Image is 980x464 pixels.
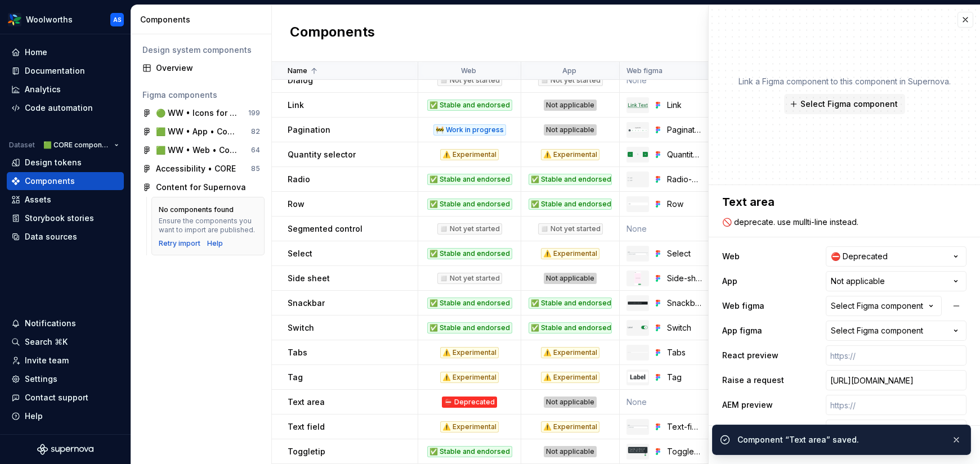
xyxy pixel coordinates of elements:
p: Name [288,66,307,75]
p: Dialog [288,75,313,86]
div: ✅ Stable and endorsed [529,174,612,185]
span: 🟩 CORE components [43,141,110,150]
div: Tabs [667,347,702,358]
div: Woolworths [26,14,73,25]
label: Web [722,251,740,262]
div: ⚠️ Experimental [541,248,599,259]
a: Documentation [7,62,124,80]
div: Analytics [25,84,61,95]
div: ◻️ Not yet started [437,223,502,235]
button: Notifications [7,314,124,332]
img: 551ca721-6c59-42a7-accd-e26345b0b9d6.png [8,13,21,26]
button: Select Figma component [784,94,905,114]
img: Snackbar [628,301,648,305]
div: 85 [251,164,260,173]
div: ✅ Stable and endorsed [427,248,512,259]
p: Tag [288,372,303,383]
div: Code automation [25,102,93,114]
div: Quantity-selector [667,149,702,160]
p: Link [288,100,304,111]
a: 🟢 WW • Icons for Woolworths (CORE)199 [138,104,265,122]
label: Web figma [722,300,764,312]
div: Component “Text area” saved. [737,434,942,445]
span: Select Figma component [800,98,898,110]
div: Row [667,199,702,210]
td: None [620,390,709,415]
p: Web [461,66,476,75]
td: None [620,68,709,93]
label: Raise a request [722,375,784,386]
div: ✅ Stable and endorsed [529,322,612,334]
p: Text field [288,421,325,433]
a: Assets [7,191,124,209]
textarea: Text area [720,192,964,212]
a: Analytics [7,80,124,98]
div: Text-field [667,421,702,433]
img: Select [628,251,648,255]
div: Side-sheet [667,273,702,284]
p: Side sheet [288,273,330,284]
div: Home [25,47,47,58]
div: ✅ Stable and endorsed [529,298,612,309]
p: Segmented control [288,223,363,235]
img: Link [628,101,648,109]
div: 199 [248,109,260,118]
p: Switch [288,322,314,334]
p: Text area [288,397,325,408]
div: Invite team [25,355,69,366]
a: Components [7,172,124,190]
p: Quantity selector [288,149,356,160]
div: ◻️ Not yet started [437,273,502,284]
p: Row [288,199,305,210]
div: ⚠️ Experimental [541,347,599,358]
div: Snackbar [667,298,702,309]
button: Select Figma component [826,321,966,341]
p: Toggletip [288,446,325,457]
img: Text-field [628,425,648,429]
img: Pagination [628,127,648,133]
h2: Components [290,23,375,43]
button: Search ⌘K [7,333,124,351]
div: ⚠️ Experimental [440,421,499,433]
button: WoolworthsAS [2,7,128,31]
div: Select Figma component [831,300,923,312]
div: Pagination [667,124,702,136]
div: Radio-group [667,174,702,185]
img: Tabs [628,352,648,353]
p: Web figma [627,66,663,75]
input: https:// [826,345,966,366]
div: ◻️ Not yet started [538,75,603,86]
p: Snackbar [288,298,325,309]
td: None [620,217,709,241]
div: Design system components [142,44,260,56]
input: https:// [826,395,966,415]
p: Link a Figma component to this component in Supernova. [739,76,951,87]
div: 🟢 WW • Icons for Woolworths (CORE) [156,107,240,119]
a: Content for Supernova [138,178,265,196]
a: Storybook stories [7,209,124,227]
div: Ensure the components you want to import are published. [159,217,257,235]
div: Select [667,248,702,259]
div: Components [140,14,267,25]
div: ✅ Stable and endorsed [427,174,512,185]
div: Toggletip [667,446,702,457]
div: ⚠️ Experimental [440,372,499,383]
div: Not applicable [544,100,597,111]
svg: Supernova Logo [37,444,93,455]
div: Design tokens [25,157,82,168]
div: Dataset [9,141,35,150]
img: Row [628,202,648,205]
input: https:// [826,370,966,390]
div: Not applicable [544,124,597,136]
div: No components found [159,205,234,214]
textarea: 🚫 deprecate. use mullti-line instead. [720,214,964,230]
a: Settings [7,370,124,388]
img: Tag [628,372,648,382]
p: Radio [288,174,310,185]
div: Search ⌘K [25,336,68,348]
div: ✅ Stable and endorsed [529,199,612,210]
div: Select Figma component [831,325,923,336]
img: Side-sheet [634,272,641,285]
label: App figma [722,325,762,336]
